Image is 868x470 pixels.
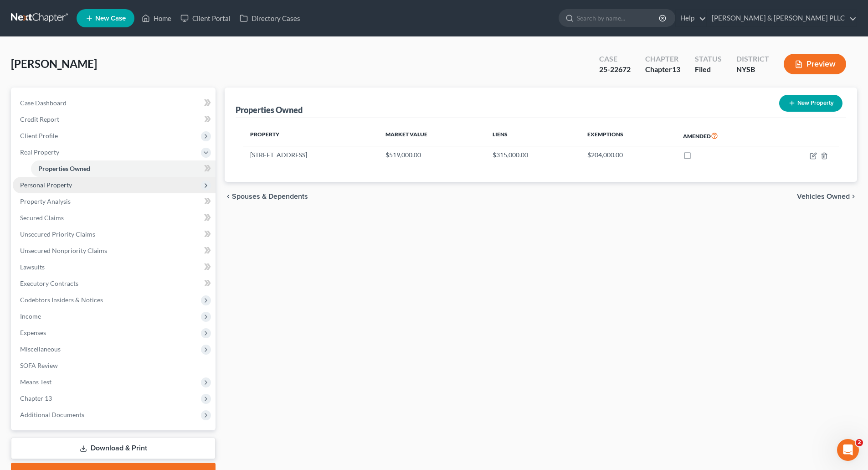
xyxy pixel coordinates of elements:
span: Spouses & Dependents [232,193,308,200]
button: Vehicles Owned chevron_right [797,193,857,200]
th: Liens [485,125,580,146]
a: Help [676,10,706,26]
iframe: Intercom live chat [837,439,859,461]
div: NYSB [736,64,769,75]
span: Vehicles Owned [797,193,850,200]
th: Amended [676,125,770,146]
th: Market Value [378,125,485,146]
span: Expenses [20,329,46,336]
a: Home [137,10,176,26]
td: $204,000.00 [580,146,676,164]
a: [PERSON_NAME] & [PERSON_NAME] PLLC [707,10,857,26]
span: Additional Documents [20,411,84,418]
span: Unsecured Priority Claims [20,230,95,238]
a: Download & Print [11,438,216,459]
div: Case [599,54,631,64]
a: Property Analysis [13,193,216,210]
i: chevron_left [225,193,232,200]
td: $315,000.00 [485,146,580,164]
span: Credit Report [20,115,59,123]
span: 2 [856,439,863,446]
span: Secured Claims [20,214,64,222]
div: Filed [695,64,722,75]
span: Properties Owned [38,165,90,172]
a: Lawsuits [13,259,216,275]
a: Unsecured Priority Claims [13,226,216,243]
a: Directory Cases [235,10,305,26]
span: Codebtors Insiders & Notices [20,296,103,304]
span: Personal Property [20,181,72,189]
span: SOFA Review [20,362,58,369]
a: Client Portal [176,10,235,26]
th: Property [243,125,378,146]
span: Income [20,312,41,320]
a: SOFA Review [13,357,216,374]
span: Miscellaneous [20,345,61,353]
div: Chapter [645,54,680,64]
div: Chapter [645,64,680,75]
span: Executory Contracts [20,279,78,287]
a: Secured Claims [13,210,216,226]
span: 13 [672,65,680,73]
td: $519,000.00 [378,146,485,164]
button: New Property [779,95,842,112]
i: chevron_right [850,193,857,200]
div: Properties Owned [236,104,303,115]
span: [PERSON_NAME] [11,57,97,70]
a: Properties Owned [31,160,216,177]
th: Exemptions [580,125,676,146]
span: Chapter 13 [20,394,52,402]
div: 25-22672 [599,64,631,75]
div: Status [695,54,722,64]
span: Means Test [20,378,51,386]
button: Preview [784,54,846,74]
a: Unsecured Nonpriority Claims [13,243,216,259]
a: Case Dashboard [13,95,216,111]
td: [STREET_ADDRESS] [243,146,378,164]
span: Unsecured Nonpriority Claims [20,247,107,254]
span: Real Property [20,148,59,156]
span: Case Dashboard [20,99,67,107]
button: chevron_left Spouses & Dependents [225,193,308,200]
span: Lawsuits [20,263,45,271]
a: Executory Contracts [13,275,216,292]
span: New Case [95,15,126,22]
input: Search by name... [577,10,660,26]
span: Client Profile [20,132,58,139]
span: Property Analysis [20,197,71,205]
a: Credit Report [13,111,216,128]
div: District [736,54,769,64]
